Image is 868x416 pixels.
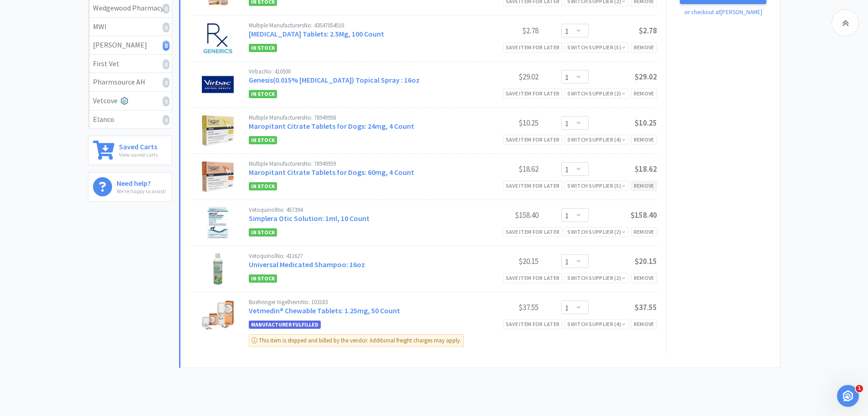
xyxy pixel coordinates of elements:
i: 0 [163,4,169,14]
h6: Saved Carts [119,141,158,150]
span: In Stock [249,228,277,237]
span: $20.15 [635,256,657,266]
div: Boehringer Ingelheim No: 103183 [249,299,470,305]
a: MWI0 [88,18,172,37]
div: $20.15 [470,256,539,267]
i: 0 [163,115,169,125]
div: Save item for later [503,273,563,283]
img: 9032be1881c94d1c9fe4381d81621852_522938.jpeg [202,207,234,239]
span: In Stock [249,182,277,190]
a: First Vet0 [88,55,172,74]
div: Save item for later [503,42,563,52]
span: $37.55 [635,302,657,312]
span: $2.78 [639,26,657,36]
div: Remove [631,42,657,52]
div: Remove [631,273,657,283]
a: Simplera Otic Solution: 1ml, 10 Count [249,214,370,223]
p: View saved carts [119,150,158,159]
div: $158.40 [470,210,539,221]
a: Maropitant Citrate Tablets for Dogs: 60mg, 4 Count [249,168,414,177]
img: e89668efff0e473088cc6d72e482e572_711851.jpeg [202,161,234,193]
div: Remove [631,89,657,98]
img: 4ab3b5bd3dad48eb9a7b33e700b05bf5_74737.jpeg [202,68,234,100]
a: Elanco0 [88,111,172,129]
span: In Stock [249,90,277,98]
p: We're happy to assist! [117,187,166,195]
div: Wedgewood Pharmacy [93,2,167,14]
i: 0 [163,78,169,88]
a: Pharmsource AH0 [88,73,172,92]
span: 1 [856,385,863,392]
div: Save item for later [503,181,563,190]
div: Switch Supplier ( 2 ) [567,89,626,98]
a: [PERSON_NAME]8 [88,36,172,55]
a: Genesis(0.015% [MEDICAL_DATA]) Topical Spray : 16oz [249,75,420,84]
div: $2.78 [470,25,539,36]
div: Remove [631,135,657,144]
div: Save item for later [503,135,563,144]
div: Vetcove [93,95,167,107]
div: Remove [631,181,657,190]
i: 0 [163,22,169,32]
a: [MEDICAL_DATA] Tablets: 2.5Mg, 100 Count [249,29,384,38]
span: $158.40 [631,210,657,220]
span: In Stock [249,274,277,283]
a: Vetmedin® Chewable Tablets: 1.25mg, 50 Count [249,306,400,315]
div: This item is shipped and billed by the vendor. Additional freight charges may apply. [249,334,464,347]
a: or checkout at [PERSON_NAME] [684,8,762,16]
div: Virbac No: 410500 [249,68,470,74]
div: Save item for later [503,227,563,237]
div: $29.02 [470,71,539,82]
div: $10.25 [470,117,539,128]
div: [PERSON_NAME] [93,39,167,51]
div: Vetoquinol No: 457394 [249,207,470,213]
span: $18.62 [635,164,657,174]
div: Multiple Manufacturers No: 78949959 [249,161,470,167]
span: Manufacturer Fulfilled [249,321,321,329]
div: Vetoquinol No: 411627 [249,253,470,259]
span: In Stock [249,44,277,52]
span: $10.25 [635,118,657,128]
div: Pharmsource AH [93,76,167,88]
span: In Stock [249,136,277,144]
a: Maropitant Citrate Tablets for Dogs: 24mg, 4 Count [249,121,414,131]
a: Saved CartsView saved carts [88,136,172,165]
div: Switch Supplier ( 4 ) [567,320,626,328]
img: 7eb51296ca5e45c4a3c1422d197027d7_76519.jpeg [202,253,234,285]
div: First Vet [93,58,167,70]
div: MWI [93,21,167,33]
i: 0 [163,96,169,106]
div: $18.62 [470,163,539,174]
div: Remove [631,319,657,329]
div: Multiple Manufacturers No: 78949958 [249,115,470,121]
img: 2f9837f6ef4c4f2f8c4e1b1a007d2fb4_525537.jpeg [202,22,234,54]
div: Multiple Manufacturers No: 43547054510 [249,22,470,28]
i: 0 [163,59,169,69]
div: Save item for later [503,89,563,98]
a: Universal Medicated Shampoo: 16oz [249,260,365,269]
div: Switch Supplier ( 2 ) [567,227,626,236]
div: Elanco [93,114,167,126]
div: $37.55 [470,302,539,313]
div: Save item for later [503,319,563,329]
img: 79128ec0746c4e7590aa0ef2aaf9dc8c_286037.jpeg [202,299,234,331]
img: 79fd3433994e4a7e96db7b9687afd092_711860.jpeg [202,115,234,147]
div: Switch Supplier ( 4 ) [567,135,626,144]
div: Switch Supplier ( 2 ) [567,274,626,282]
h6: Need help? [117,177,166,187]
div: Remove [631,227,657,237]
iframe: Intercom live chat [837,385,859,407]
div: Switch Supplier ( 5 ) [567,43,626,52]
div: Switch Supplier ( 5 ) [567,181,626,190]
a: Vetcove0 [88,92,172,111]
i: 8 [163,41,169,51]
span: $29.02 [635,72,657,82]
